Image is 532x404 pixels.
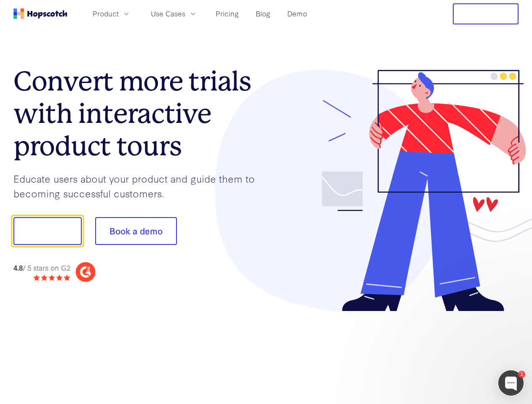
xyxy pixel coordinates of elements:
a: Home [13,8,67,19]
a: Demo [284,7,310,21]
p: Educate users about your product and guide them to becoming successful customers. [13,171,266,200]
div: 1 [518,371,525,378]
a: Blog [252,7,274,21]
h1: Convert more trials with interactive product tours [13,65,266,162]
div: / 5 stars on G2 [13,263,70,273]
span: Product [93,8,119,19]
button: Use Cases [146,7,202,21]
button: Free Trial [453,3,519,24]
button: Product [88,7,136,21]
button: Show me! [13,217,82,245]
span: Use Cases [151,8,185,19]
a: Pricing [212,7,242,21]
strong: 4.8 [13,263,23,272]
button: Book a demo [95,217,177,245]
